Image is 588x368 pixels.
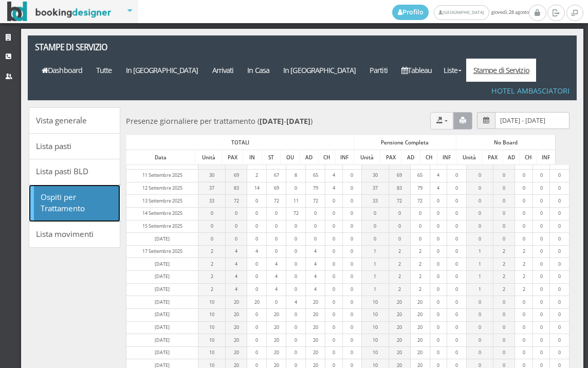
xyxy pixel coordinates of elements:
td: 1 [466,258,493,271]
td: 72 [286,207,306,220]
td: 2 [389,245,410,258]
td: [DATE] [126,308,198,321]
td: 0 [325,245,342,258]
td: 0 [533,182,550,195]
td: 2 [198,258,226,271]
td: 0 [430,245,447,258]
td: 83 [226,182,247,195]
td: 0 [267,245,286,258]
td: 0 [247,207,267,220]
td: 0 [466,233,493,246]
a: Arrivati [205,59,241,82]
td: 0 [533,296,550,309]
td: 0 [493,170,515,182]
td: 0 [325,283,342,296]
td: 10 [362,308,389,321]
td: 0 [550,220,569,233]
td: 0 [466,220,493,233]
div: Data [126,150,195,164]
td: 0 [226,233,247,246]
td: 0 [550,245,569,258]
td: 37 [362,182,389,195]
div: Pensione Completa [354,135,456,150]
td: 0 [325,271,342,284]
td: 0 [286,321,306,334]
td: 4 [226,258,247,271]
td: [DATE] [126,283,198,296]
td: 0 [550,321,569,334]
td: 0 [447,296,467,309]
td: 65 [306,170,325,182]
td: 20 [226,296,247,309]
td: 0 [550,233,569,246]
td: 0 [267,207,286,220]
td: 0 [362,233,389,246]
div: Unità [456,150,482,164]
a: In [GEOGRAPHIC_DATA] [119,59,205,82]
td: 0 [447,195,467,208]
td: 2 [493,283,515,296]
td: 0 [493,233,515,246]
td: 0 [447,283,467,296]
td: 0 [325,258,342,271]
td: 0 [533,207,550,220]
a: Partiti [363,59,395,82]
td: 0 [342,296,362,309]
td: 0 [342,170,362,182]
div: ST [262,150,280,164]
td: 14 Settembre 2025 [126,207,198,220]
td: 0 [493,220,515,233]
a: Tutte [89,59,119,82]
td: 0 [515,233,533,246]
td: 0 [247,233,267,246]
td: 0 [325,195,342,208]
td: 2 [410,245,430,258]
td: 0 [493,182,515,195]
td: 0 [533,283,550,296]
td: 72 [410,195,430,208]
td: 0 [342,207,362,220]
td: 0 [410,233,430,246]
div: CH [520,150,536,164]
td: 0 [533,321,550,334]
td: 10 [198,296,226,309]
div: AD [300,150,318,164]
td: 2 [198,271,226,284]
td: 20 [389,296,410,309]
td: 10 [198,308,226,321]
td: 12 Settembre 2025 [126,182,198,195]
td: 0 [342,321,362,334]
td: 0 [533,308,550,321]
td: 4 [226,245,247,258]
td: 0 [267,233,286,246]
td: 20 [267,334,286,347]
a: Lista pasti [29,133,120,159]
td: 2 [493,258,515,271]
td: 0 [410,220,430,233]
td: 4 [306,258,325,271]
div: CH [420,150,437,164]
h4: Hotel Ambasciatori [491,86,569,95]
td: 10 [362,296,389,309]
td: 0 [430,233,447,246]
div: PAX [483,150,503,164]
td: 2 [198,245,226,258]
a: In [GEOGRAPHIC_DATA] [277,59,363,82]
td: 0 [362,207,389,220]
td: 1 [466,245,493,258]
a: Profilo [392,5,429,20]
td: 8 [286,170,306,182]
td: 0 [342,308,362,321]
td: 0 [466,321,493,334]
div: CH [319,150,335,164]
td: 0 [306,207,325,220]
td: 0 [550,296,569,309]
td: 33 [362,195,389,208]
td: 0 [342,271,362,284]
td: 83 [389,182,410,195]
td: 0 [550,283,569,296]
td: [DATE] [126,271,198,284]
td: 20 [226,308,247,321]
td: 0 [533,245,550,258]
td: 0 [342,245,362,258]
